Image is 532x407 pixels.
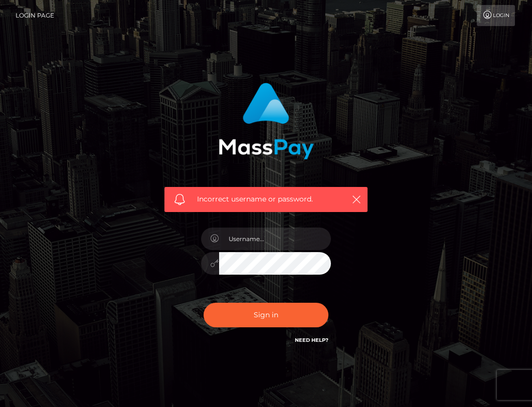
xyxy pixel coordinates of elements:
a: Need Help? [295,337,328,343]
img: MassPay Login [219,83,314,159]
a: Login Page [16,5,54,26]
input: Username... [219,228,331,250]
span: Incorrect username or password. [197,194,340,205]
a: Login [477,5,515,26]
button: Sign in [204,303,329,327]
